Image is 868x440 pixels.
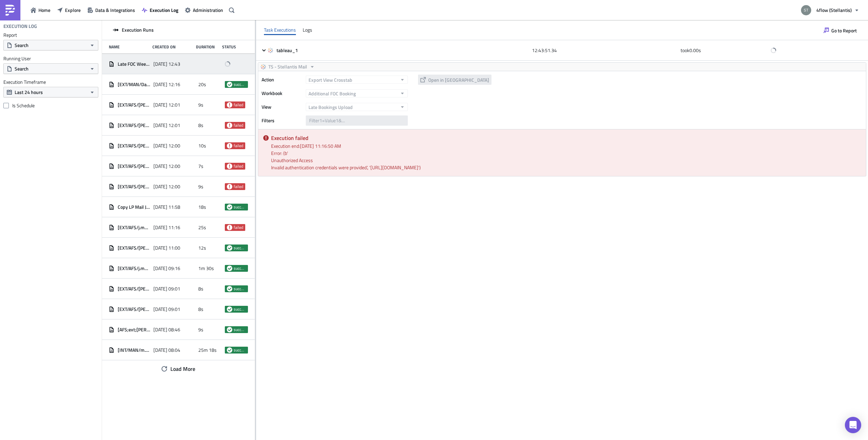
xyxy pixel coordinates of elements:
span: success [234,307,246,312]
img: Avatar [800,4,812,16]
h5: Execution failed [271,135,861,141]
span: [EXT/AFS/[PERSON_NAME]] Additional Return TOs [GEOGRAPHIC_DATA] [118,184,150,190]
span: [EXT/AFS/j.muzik] Load List Daily 9:15 - Escalation 1 [118,265,150,271]
button: Late Bookings Upload [306,103,408,111]
span: [DATE] 09:01 [153,306,180,312]
span: [DATE] 12:01 [153,122,180,128]
span: [EXT/MAN/Daily/Kragujevac] - Missing pickup KPI [118,81,150,88]
span: 8s [198,306,203,312]
span: failed [234,123,243,128]
label: View [262,102,302,112]
summary: Unauthorized Access [271,157,861,164]
span: success [234,82,246,87]
label: Running User [3,56,98,62]
span: success [227,347,232,353]
span: success [234,204,246,210]
label: Filters [262,115,302,126]
span: [INT/MAN/m.smil] Suspicious singletrips [118,347,150,353]
img: PushMetrics [5,5,16,16]
span: 4flow (Stellantis) [816,6,852,14]
span: [DATE] 11:16 [153,224,180,231]
span: success [234,347,246,353]
span: 18s [198,204,206,210]
span: tableau_1 [277,47,299,53]
span: Search [15,42,29,49]
span: [DATE] 12:43 [153,61,180,67]
span: failed [227,102,232,108]
span: failed [234,184,243,189]
span: 7s [198,163,203,169]
label: Is Schedule [3,103,98,109]
button: Administration [182,5,227,15]
span: 12s [198,245,206,251]
span: [EXT/AFS/[PERSON_NAME]] Additional Return TOs [GEOGRAPHIC_DATA] [118,102,150,108]
span: Load More [170,365,195,373]
span: [DATE] 12:00 [153,143,180,149]
label: Execution Timeframe [3,79,98,85]
span: Late FOC Weekly Bot [118,61,150,67]
span: success [227,286,232,292]
div: took 0.00 s [681,44,768,57]
span: 1m 30s [198,265,214,271]
span: [DATE] 08:04 [153,347,180,353]
div: Logs [303,25,312,35]
span: Late Bookings Upload [308,104,353,111]
span: success [227,266,232,271]
span: success [227,204,232,210]
button: Explore [54,5,84,15]
span: failed [227,225,232,230]
h4: Execution Log [3,23,37,29]
span: Additional FOC Booking [308,90,356,97]
span: [DATE] 09:16 [153,265,180,271]
span: [DATE] 08:46 [153,327,180,333]
a: Home [27,5,54,15]
span: success [234,327,246,332]
span: Search [15,65,29,72]
span: Execution Log [150,6,178,14]
span: success [234,245,246,251]
span: success [227,307,232,312]
span: [EXT/AFS/j.muzik] Load List Daily 11:15 - Escalation 2 [118,224,150,231]
div: Status [222,44,245,49]
span: 9s [198,102,203,108]
button: Search [3,40,98,50]
button: Execution Log [138,5,182,15]
span: [DATE] 12:16 [153,81,180,88]
span: failed [234,143,243,148]
span: failed [227,184,232,189]
detail: Invalid authentication credentials were provided. [271,164,367,171]
button: Load More [156,362,200,376]
div: Execution end: [DATE] 11:16:50 AM [271,142,861,150]
span: TS - Stellantis Mail [268,63,307,71]
div: Error: (b' ', '[URL][DOMAIN_NAME]') [271,150,861,171]
div: Name [109,44,149,49]
span: 20s [198,81,206,88]
span: [EXT/AFS/[PERSON_NAME]] Additional Return TOs Rivalta [118,122,150,128]
span: 10s [198,143,206,149]
span: failed [234,163,243,169]
div: 12:43:51.34 [532,44,677,57]
span: Explore [65,6,81,14]
span: [AFS;ext;[PERSON_NAME]] - Stellantis AFS Carrier Compliance Data DHL [118,327,150,333]
label: Workbook [262,88,302,98]
span: 25m 18s [198,347,217,353]
button: Data & Integrations [84,5,138,15]
span: [EXT/AFS/[PERSON_NAME]] Additional Return TOs Vesoul (EU Hubs) [118,163,150,169]
button: 4flow (Stellantis) [797,3,863,18]
span: [DATE] 11:00 [153,245,180,251]
span: success [234,266,246,271]
div: Duration [196,44,218,49]
span: Export View Crosstab [308,76,352,83]
span: 8s [198,286,203,292]
div: Task Executions [264,25,296,35]
span: failed [234,225,243,230]
button: Go to Report [820,25,860,36]
span: Go to Report [831,27,857,34]
span: Copy LP Mail Job [EXT/AFS/[PERSON_NAME]] AFS LPM Raw Data [118,204,150,210]
label: Action [262,75,302,85]
span: failed [227,143,232,148]
button: Last 24 hours [3,87,98,97]
span: 8s [198,122,203,128]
